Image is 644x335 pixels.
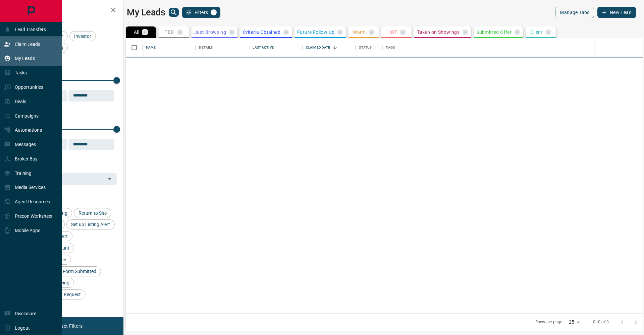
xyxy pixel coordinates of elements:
[51,320,87,332] button: Reset Filters
[593,319,609,325] p: 0–0 of 0
[243,30,280,35] p: Criteria Obtained
[249,38,302,57] div: Last Active
[356,38,382,57] div: Status
[182,7,221,18] button: Filters1
[76,210,109,216] span: Return to Site
[211,10,216,15] span: 1
[359,38,372,57] div: Status
[169,8,179,17] button: search button
[566,317,582,327] div: 25
[303,38,356,57] div: Claimed Date
[386,38,395,57] div: Tags
[105,174,114,184] button: Open
[143,38,196,57] div: Name
[72,33,94,39] span: Investor
[194,30,226,35] p: Just Browsing
[387,30,397,35] p: HOT
[417,30,460,35] p: Taken on Showings
[196,38,249,57] div: Details
[297,30,334,35] p: Future Follow Up
[353,30,366,35] p: Warm
[597,7,636,18] button: New Lead
[382,38,595,57] div: Tags
[330,43,339,52] button: Sort
[69,31,96,41] div: Investor
[530,30,543,35] p: Client
[306,38,330,57] div: Claimed Date
[535,319,563,325] p: Rows per page:
[146,38,156,57] div: Name
[69,222,112,227] span: Set up Listing Alert
[555,7,594,18] button: Manage Tabs
[165,30,174,35] p: TBD
[253,38,273,57] div: Last Active
[66,219,115,229] div: Set up Listing Alert
[134,30,139,35] p: All
[74,208,111,218] div: Return to Site
[476,30,512,35] p: Submitted Offer
[127,7,165,18] h1: My Leads
[199,38,213,57] div: Details
[21,7,117,15] h2: Filters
